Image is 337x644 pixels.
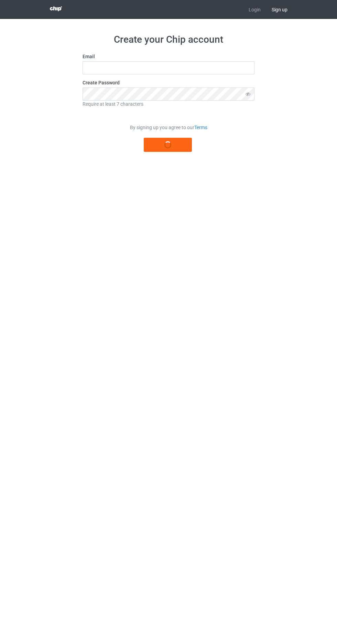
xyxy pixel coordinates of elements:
[144,138,192,152] button: Register
[50,6,62,11] img: 3d383065fc803cdd16c62507c020ddf8.png
[83,79,254,86] label: Create Password
[83,124,254,131] div: By signing up you agree to our
[83,33,254,46] h1: Create your Chip account
[83,101,254,107] div: Require at least 7 characters
[83,53,254,60] label: Email
[194,125,207,130] a: Terms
